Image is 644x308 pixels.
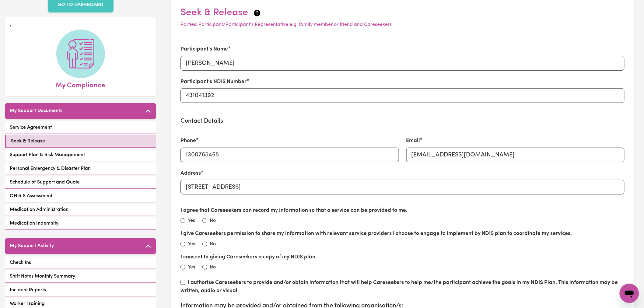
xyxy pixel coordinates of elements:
a: Incident Reports [5,284,156,296]
label: Yes [188,217,195,224]
button: My Support Activity [5,238,156,254]
a: Medication Administration [5,204,156,216]
span: Medication Administration [10,206,68,213]
label: Participant's Name [180,45,228,53]
label: I agree that Careseekers can record my information so that a service can be provided to me. [180,207,408,215]
a: My Compliance [10,30,151,91]
span: Personal Emergency & Disaster Plan [10,165,91,172]
a: Support Plan & Risk Management [5,149,156,161]
label: I give Careseekers permission to share my information with relevant service providers I choose to... [180,230,572,238]
a: Seek & Release [5,135,156,148]
span: Incident Reports [10,286,46,294]
a: OH & S Assessment [5,190,156,202]
span: Worker Training [10,300,45,307]
span: Check Ins [10,259,31,266]
span: Schedule of Support and Quote [10,179,80,186]
a: Schedule of Support and Quote [5,176,156,189]
h5: My Support Documents [10,108,62,114]
button: My Support Documents [5,103,156,119]
span: Shift Notes Monthly Summary [10,273,75,280]
label: I consent to giving Careseekers a copy of my NDIS plan. [180,253,317,261]
a: Check Ins [5,257,156,269]
a: Medication Indemnity [5,217,156,230]
label: No [210,264,216,271]
a: Service Agreement [5,121,156,134]
label: Email [406,137,420,145]
label: Phone [180,137,196,145]
a: Shift Notes Monthly Summary [5,270,156,283]
span: Service Agreement [10,124,52,131]
span: Medication Indemnity [10,220,58,227]
label: No [210,217,216,224]
span: Seek & Release [11,138,45,145]
label: I authorise Careseekers to provide and/or obtain information that will help Careseekers to help m... [180,280,618,293]
p: Parties: Participant/Participant's Representative e.g. family member or friend and Careseekers [180,21,625,28]
label: Participant's NDIS Number [180,78,247,86]
h3: Contact Details [180,117,625,125]
label: Address [180,170,201,177]
label: Yes [188,264,195,271]
h2: Seek & Release [180,7,625,19]
a: Personal Emergency & Disaster Plan [5,163,156,175]
label: Yes [188,240,195,248]
span: My Compliance [56,78,105,91]
span: OH & S Assessment [10,192,52,200]
label: No [210,240,216,248]
iframe: Button to launch messaging window [620,284,639,303]
span: Support Plan & Risk Management [10,151,85,159]
h5: My Support Activity [10,243,54,249]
